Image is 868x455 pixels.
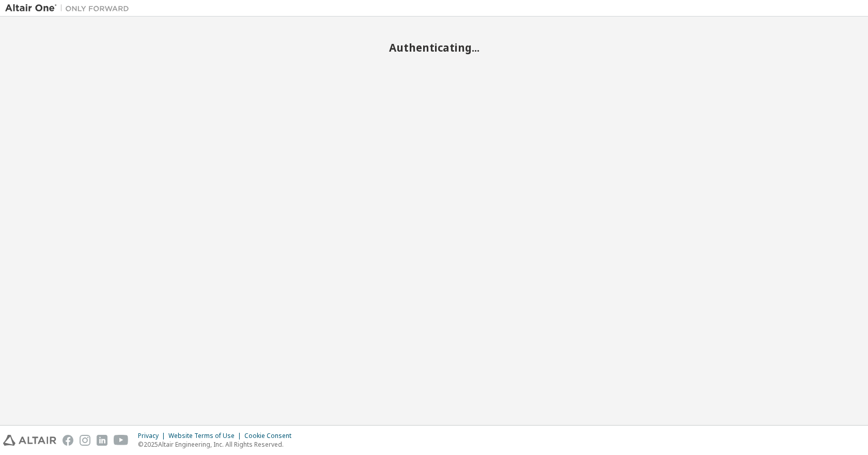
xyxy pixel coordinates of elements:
[244,432,298,440] div: Cookie Consent
[3,435,56,446] img: altair_logo.svg
[80,435,90,446] img: instagram.svg
[5,3,134,13] img: Altair One
[168,432,244,440] div: Website Terms of Use
[97,435,107,446] img: linkedin.svg
[5,41,863,54] h2: Authenticating...
[138,440,298,449] p: © 2025 Altair Engineering, Inc. All Rights Reserved.
[114,435,129,446] img: youtube.svg
[138,432,168,440] div: Privacy
[63,435,73,446] img: facebook.svg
